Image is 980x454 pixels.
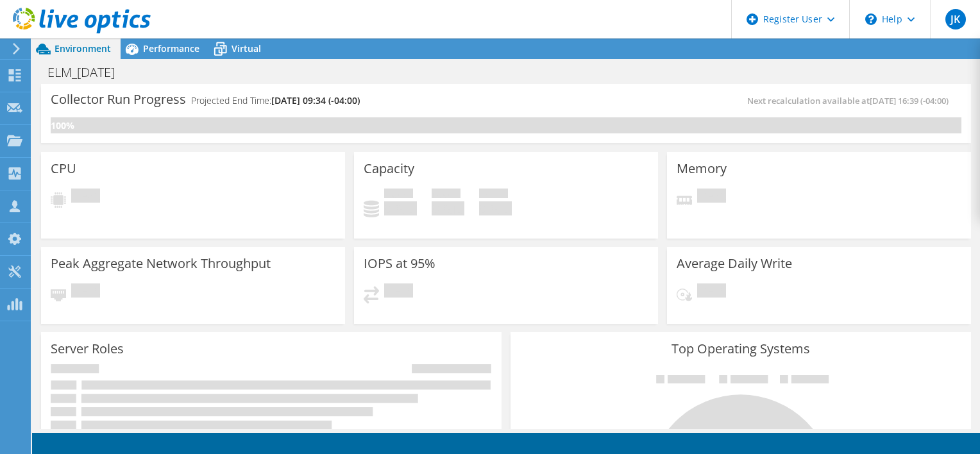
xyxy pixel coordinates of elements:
span: Free [432,189,460,201]
span: Environment [55,42,111,55]
span: Pending [384,283,413,301]
h1: ELM_[DATE] [42,65,135,80]
h3: Average Daily Write [677,256,792,271]
span: [DATE] 16:39 (-04:00) [870,95,949,106]
h4: 0 GiB [384,201,417,215]
span: Pending [71,189,100,206]
h3: Capacity [364,162,414,176]
h3: Top Operating Systems [520,342,961,356]
span: Performance [143,42,199,55]
h3: CPU [51,162,76,176]
h4: 0 GiB [432,201,464,215]
span: Total [479,189,508,201]
h4: Projected End Time: [191,94,360,108]
span: JK [945,9,966,29]
span: Pending [71,283,100,301]
h3: Server Roles [51,342,124,356]
h3: IOPS at 95% [364,256,435,271]
span: Next recalculation available at [747,95,955,106]
svg: \n [865,13,877,25]
h3: Peak Aggregate Network Throughput [51,256,271,271]
h4: 0 GiB [479,201,512,215]
span: Virtual [232,42,261,55]
h3: Memory [677,162,727,176]
span: Pending [697,189,726,206]
span: [DATE] 09:34 (-04:00) [271,94,360,106]
span: Used [384,189,413,201]
span: Pending [697,283,726,301]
